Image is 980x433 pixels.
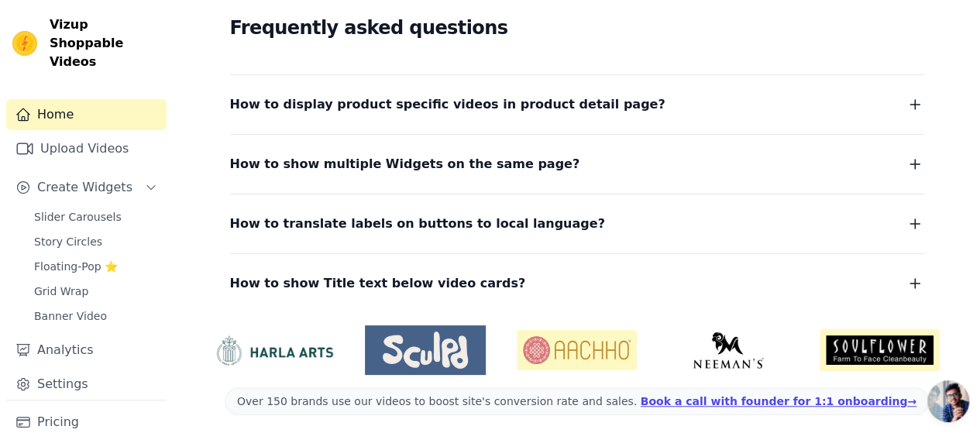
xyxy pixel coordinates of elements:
a: Grid Wrap [25,280,167,302]
a: Banner Video [25,305,167,327]
img: Aachho [517,330,637,369]
button: How to translate labels on buttons to local language? [230,213,924,235]
img: Vizup [12,31,37,56]
span: Slider Carousels [34,209,122,225]
a: Upload Videos [6,133,167,164]
a: Open chat [927,380,969,422]
button: How to display product specific videos in product detail page? [230,94,924,115]
span: How to show Title text below video cards? [230,273,526,294]
span: How to display product specific videos in product detail page? [230,94,665,115]
a: Book a call with founder for 1:1 onboarding [641,395,916,407]
span: How to translate labels on buttons to local language? [230,213,605,235]
a: Slider Carousels [25,206,167,228]
img: Neeman's [668,332,788,369]
img: HarlaArts [214,335,334,366]
button: How to show multiple Widgets on the same page? [230,153,924,175]
span: Story Circles [34,234,102,249]
a: Settings [6,369,167,400]
h2: Frequently asked questions [230,12,924,43]
button: Create Widgets [6,172,167,203]
span: Grid Wrap [34,284,88,299]
img: Sculpd US [365,332,485,369]
img: Soulflower [820,329,940,372]
a: Story Circles [25,231,167,253]
a: Analytics [6,335,167,366]
span: Vizup Shoppable Videos [50,15,160,71]
a: Home [6,99,167,130]
span: Floating-Pop ⭐ [34,259,118,274]
span: Create Widgets [37,178,132,197]
span: How to show multiple Widgets on the same page? [230,153,580,175]
button: How to show Title text below video cards? [230,273,924,294]
span: Banner Video [34,308,107,324]
a: Floating-Pop ⭐ [25,256,167,277]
